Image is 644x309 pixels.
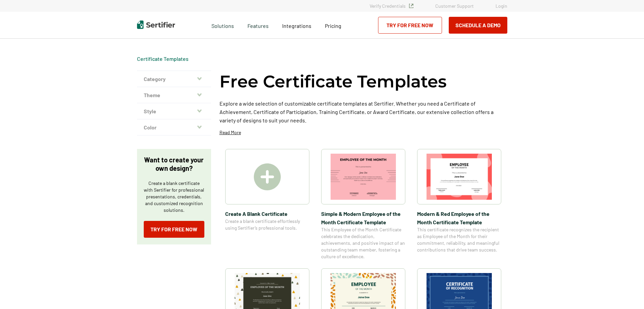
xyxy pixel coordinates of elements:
button: Style [137,103,211,119]
a: Certificate Templates [137,55,189,62]
img: Simple & Modern Employee of the Month Certificate Template [331,154,396,200]
a: Try for Free Now [378,17,442,34]
button: Theme [137,87,211,103]
h1: Free Certificate Templates [219,71,447,92]
span: Pricing [325,23,341,29]
div: Breadcrumb [137,55,189,62]
a: Pricing [325,21,341,29]
p: Explore a wide selection of customizable certificate templates at Sertifier. Whether you need a C... [219,99,507,124]
a: Verify Credentials [370,3,413,9]
img: Create A Blank Certificate [254,163,281,190]
img: Sertifier | Digital Credentialing Platform [137,21,175,29]
span: Create A Blank Certificate [225,209,309,218]
a: Login [496,3,507,9]
button: Color [137,119,211,136]
button: Category [137,71,211,87]
span: Integrations [282,23,311,29]
span: Modern & Red Employee of the Month Certificate Template [417,209,501,226]
a: Modern & Red Employee of the Month Certificate TemplateModern & Red Employee of the Month Certifi... [417,149,501,260]
span: This Employee of the Month Certificate celebrates the dedication, achievements, and positive impa... [321,226,405,260]
span: This certificate recognizes the recipient as Employee of the Month for their commitment, reliabil... [417,226,501,253]
a: Integrations [282,21,311,29]
p: Create a blank certificate with Sertifier for professional presentations, credentials, and custom... [144,180,204,214]
span: Create a blank certificate effortlessly using Sertifier’s professional tools. [225,218,309,231]
a: Try for Free Now [144,221,204,238]
span: Solutions [211,21,234,29]
p: Want to create your own design? [144,156,204,172]
img: Verified [409,4,413,8]
span: Features [247,21,269,29]
span: Simple & Modern Employee of the Month Certificate Template [321,209,405,226]
a: Simple & Modern Employee of the Month Certificate TemplateSimple & Modern Employee of the Month C... [321,149,405,260]
p: Read More [219,129,241,136]
img: Modern & Red Employee of the Month Certificate Template [427,154,492,200]
a: Customer Support [435,3,474,9]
